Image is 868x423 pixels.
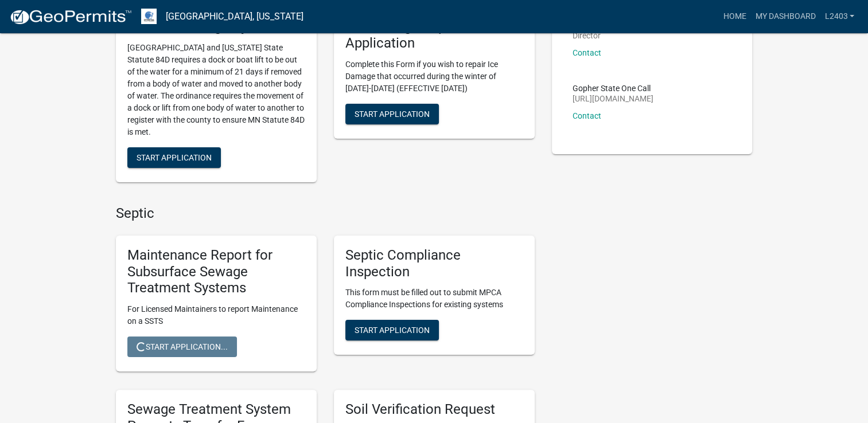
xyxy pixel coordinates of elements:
[127,42,305,138] p: [GEOGRAPHIC_DATA] and [US_STATE] State Statute 84D requires a dock or boat lift to be out of the ...
[573,95,653,103] p: [URL][DOMAIN_NAME]
[820,6,859,28] a: L2403
[573,48,601,57] a: Contact
[345,58,523,95] p: Complete this Form if you wish to repair Ice Damage that occurred during the winter of [DATE]-[DA...
[345,401,523,418] h5: Soil Verification Request
[116,205,535,222] h4: Septic
[127,147,221,168] button: Start Application
[137,153,212,162] span: Start Application
[127,336,237,357] button: Start Application...
[573,111,601,120] a: Contact
[750,6,820,28] a: My Dashboard
[573,32,634,40] p: Director
[127,247,305,296] h5: Maintenance Report for Subsurface Sewage Treatment Systems
[345,247,523,280] h5: Septic Compliance Inspection
[137,342,228,351] span: Start Application...
[355,326,430,335] span: Start Application
[166,7,303,26] a: [GEOGRAPHIC_DATA], [US_STATE]
[345,18,523,52] h5: Ice Damage Repair Application
[141,9,157,24] img: Otter Tail County, Minnesota
[573,84,653,92] p: Gopher State One Call
[127,303,305,327] p: For Licensed Maintainers to report Maintenance on a SSTS
[345,287,523,311] p: This form must be filled out to submit MPCA Compliance Inspections for existing systems
[345,104,439,124] button: Start Application
[355,109,430,118] span: Start Application
[718,6,750,28] a: Home
[345,320,439,340] button: Start Application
